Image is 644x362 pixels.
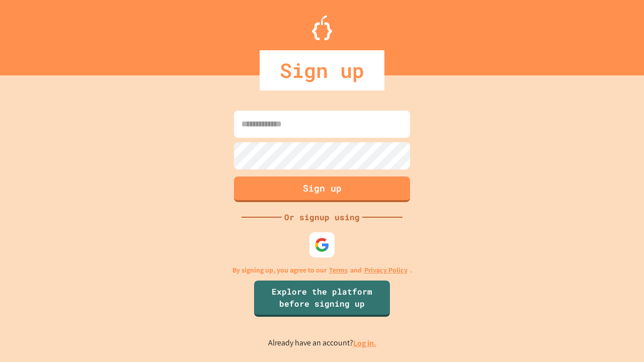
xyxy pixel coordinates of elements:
[232,265,412,276] p: By signing up, you agree to our and .
[254,281,390,317] a: Explore the platform before signing up
[353,338,376,348] a: Log in.
[234,176,410,202] button: Sign up
[312,15,332,40] img: Logo.svg
[260,50,384,90] div: Sign up
[364,265,408,276] a: Privacy Policy
[314,237,330,252] img: google-icon.svg
[329,265,348,276] a: Terms
[268,337,376,349] p: Already have an account?
[282,211,362,223] div: Or signup using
